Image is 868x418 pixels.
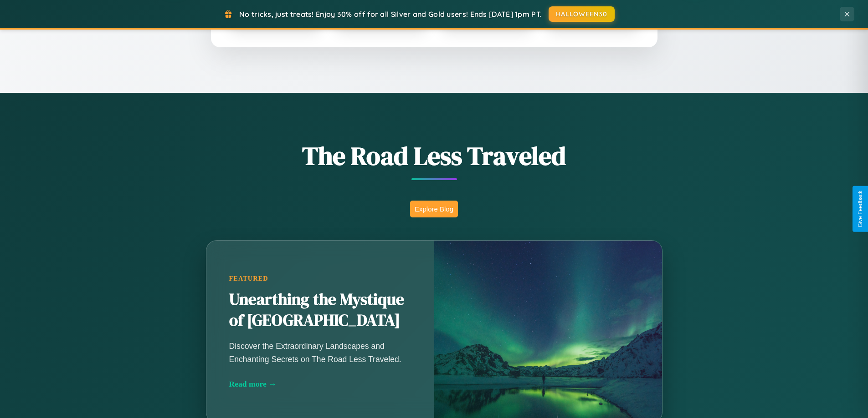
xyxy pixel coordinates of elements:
div: Read more → [229,379,411,389]
button: HALLOWEEN30 [549,6,615,22]
h2: Unearthing the Mystique of [GEOGRAPHIC_DATA] [229,289,411,331]
span: No tricks, just treats! Enjoy 30% off for all Silver and Gold users! Ends [DATE] 1pm PT. [239,10,542,19]
p: Discover the Extraordinary Landscapes and Enchanting Secrets on The Road Less Traveled. [229,340,411,365]
div: Give Feedback [857,191,863,227]
button: Explore Blog [410,201,458,217]
div: Featured [229,275,411,282]
h1: The Road Less Traveled [161,138,708,173]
